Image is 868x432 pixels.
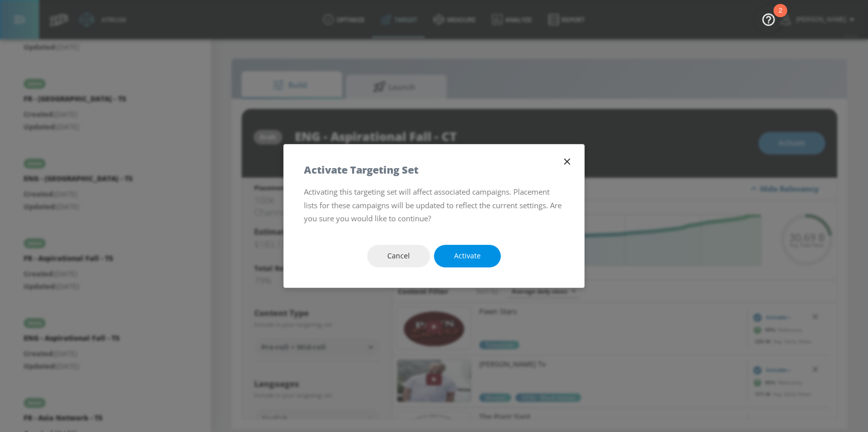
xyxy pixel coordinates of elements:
[434,245,501,267] button: Activate
[304,165,418,175] h5: Activate Targeting Set
[367,245,430,267] button: Cancel
[387,250,410,262] span: Cancel
[454,250,481,262] span: Activate
[304,185,564,225] p: Activating this targeting set will affect associated campaigns. Placement lists for these campaig...
[754,5,783,33] button: Open Resource Center, 2 new notifications
[779,11,782,24] div: 2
